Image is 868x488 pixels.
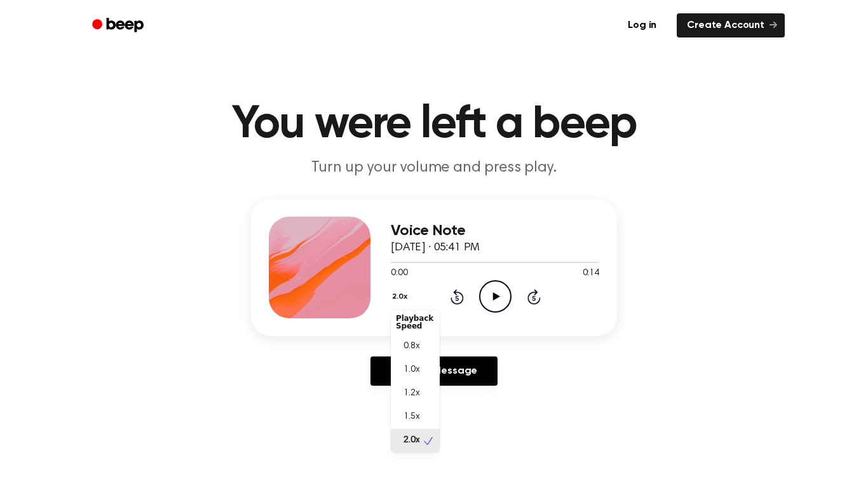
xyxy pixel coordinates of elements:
span: 0.8x [403,340,419,353]
div: 2.0x [391,310,440,452]
button: 2.0x [391,286,412,308]
div: Playback Speed [391,309,440,335]
span: 2.0x [403,434,419,447]
span: 1.2x [403,387,419,400]
span: 1.5x [403,410,419,424]
span: 1.0x [403,363,419,377]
